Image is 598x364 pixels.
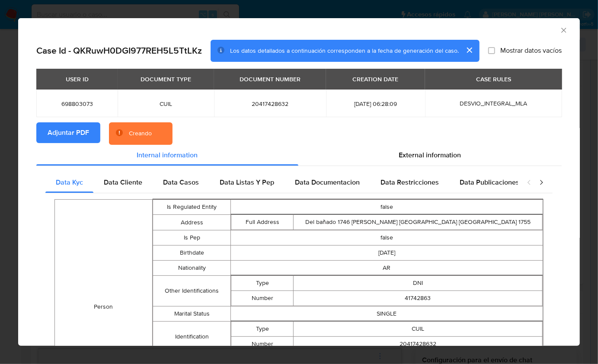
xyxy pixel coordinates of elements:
div: Detailed internal info [45,172,518,193]
td: 41742863 [294,291,543,306]
span: 20417428632 [224,100,316,108]
td: Number [231,291,294,306]
span: Adjuntar PDF [48,123,89,142]
span: 698803073 [47,100,107,108]
td: Is Regulated Entity [153,199,231,214]
div: closure-recommendation-modal [18,18,580,346]
button: Adjuntar PDF [36,122,100,143]
span: Data Publicaciones [460,177,519,187]
span: Data Documentacion [295,177,360,187]
button: cerrar [459,40,480,61]
td: [DATE] [231,245,543,260]
div: DOCUMENT NUMBER [234,72,306,86]
td: Other Identifications [153,275,231,306]
input: Mostrar datos vacíos [488,47,495,54]
button: Cerrar ventana [560,26,567,34]
span: Data Cliente [104,177,142,187]
td: Identification [153,321,231,352]
span: External information [399,150,461,160]
span: Los datos detallados a continuación corresponden a la fecha de generación del caso. [230,46,459,55]
span: DESVIO_INTEGRAL_MLA [460,99,528,108]
td: Del bañado 1746 [PERSON_NAME] [GEOGRAPHIC_DATA] [GEOGRAPHIC_DATA] 1755 [294,214,543,230]
td: Address [153,214,231,230]
span: Data Restricciones [381,177,439,187]
span: Internal information [137,150,198,160]
td: Full Address [231,214,294,230]
span: Mostrar datos vacíos [500,46,562,55]
td: Type [231,275,294,291]
span: [DATE] 06:28:09 [336,100,415,108]
div: USER ID [61,72,94,86]
div: Detailed info [36,145,562,166]
div: CASE RULES [471,72,516,86]
span: Data Listas Y Pep [220,177,274,187]
td: false [231,199,543,214]
td: Is Pep [153,230,231,245]
span: Data Casos [163,177,199,187]
td: Marital Status [153,306,231,321]
td: CUIL [294,321,543,336]
div: Creando [129,129,152,138]
td: Nationality [153,260,231,275]
td: Number [231,336,294,351]
td: AR [231,260,543,275]
div: CREATION DATE [348,72,404,86]
div: DOCUMENT TYPE [135,72,196,86]
td: Type [231,321,294,336]
td: 20417428632 [294,336,543,351]
td: DNI [294,275,543,291]
td: SINGLE [231,306,543,321]
td: Birthdate [153,245,231,260]
td: false [231,230,543,245]
h2: Case Id - QKRuwH0DGI977REH5L5TtLKz [36,45,202,56]
span: CUIL [128,100,203,108]
span: Data Kyc [56,177,83,187]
